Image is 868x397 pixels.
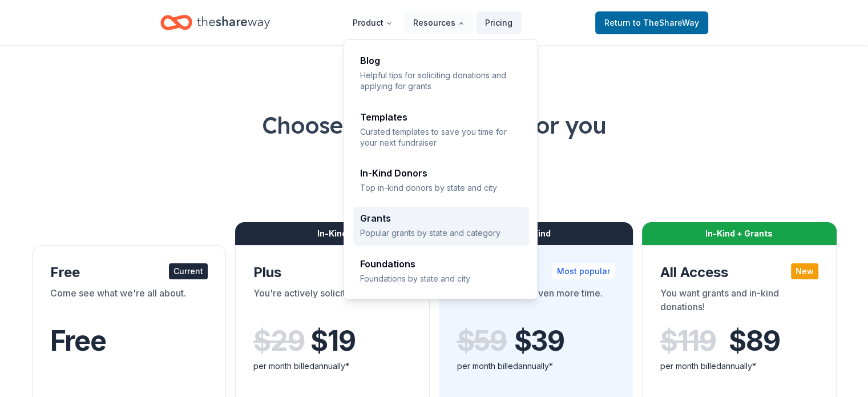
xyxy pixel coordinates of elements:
div: You want grants and in-kind donations! [660,286,818,318]
div: Free [50,263,208,282]
div: Templates [360,113,522,122]
a: Home [160,9,270,36]
div: Blog [360,56,522,65]
div: Grants [360,214,522,223]
div: You're actively soliciting donations. [253,286,411,318]
p: Curated templates to save you time for your next fundraiser [360,126,522,149]
button: Resources [404,11,474,34]
div: per month billed annually* [660,359,818,373]
a: FoundationsFoundations by state and city [353,252,529,291]
h1: Choose the perfect plan for you [27,109,841,141]
span: $ 39 [514,325,564,357]
div: Come see what we're all about. [50,286,208,318]
span: Return [604,16,699,30]
div: In-Kind Donors [360,169,522,178]
nav: Main [344,9,522,36]
div: New [791,263,818,279]
a: GrantsPopular grants by state and category [353,207,529,245]
div: Plus [253,263,411,282]
span: $ 19 [310,325,355,357]
div: Most popular [552,263,615,279]
p: Popular grants by state and category [360,227,522,238]
div: Resources [344,40,538,300]
span: $ 89 [729,325,780,357]
div: You want to save even more time. [457,286,615,318]
a: Pricing [476,11,522,34]
div: In-Kind + Grants [642,222,837,245]
div: All Access [660,263,818,282]
button: Product [344,11,402,34]
p: Top in-kind donors by state and city [360,182,522,193]
p: Foundations by state and city [360,273,522,284]
p: Helpful tips for soliciting donations and applying for grants [360,70,522,92]
div: Current [169,263,208,279]
span: to TheShareWay [633,18,699,27]
div: per month billed annually* [253,359,411,373]
div: In-Kind [235,222,430,245]
span: Free [50,324,106,358]
a: Returnto TheShareWay [595,11,708,34]
div: per month billed annually* [457,359,615,373]
a: TemplatesCurated templates to save you time for your next fundraiser [353,106,529,155]
div: Foundations [360,259,522,268]
a: In-Kind DonorsTop in-kind donors by state and city [353,162,529,200]
a: BlogHelpful tips for soliciting donations and applying for grants [353,49,529,99]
